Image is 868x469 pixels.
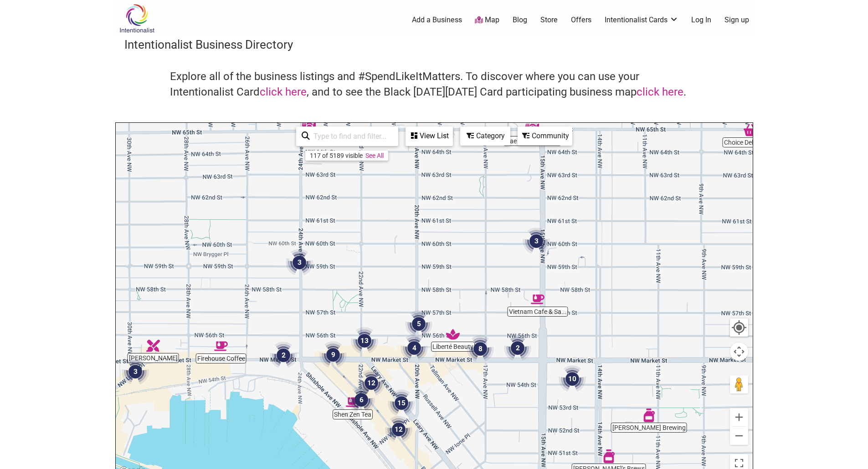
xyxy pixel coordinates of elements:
div: Reuben's Brews [602,449,616,463]
a: Sign up [724,15,749,25]
a: Blog [513,15,527,25]
div: 10 [559,365,586,393]
div: 8 [467,335,494,363]
div: View List [406,127,452,145]
div: Community [519,127,571,145]
div: 4 [401,334,428,362]
div: Firehouse Coffee [214,339,228,353]
button: Drag Pegman onto the map to open Street View [730,375,748,393]
a: Store [540,15,558,25]
div: Category [461,127,509,145]
div: 13 [351,327,378,354]
div: 6 [348,386,375,414]
button: Map camera controls [730,343,748,361]
h3: Intentionalist Business Directory [124,36,744,53]
div: 2 [270,342,297,369]
div: See a list of the visible businesses [406,126,453,146]
div: Filter by category [460,126,510,146]
div: Stoup Brewing [642,408,656,422]
a: Intentionalist Cards [605,15,678,25]
div: Type to search and filter [296,126,398,146]
div: 117 of 5189 visible [310,152,363,159]
button: Your Location [730,318,748,337]
a: Offers [571,15,591,25]
div: 9 [319,341,347,368]
button: Zoom in [730,408,748,426]
div: Ballard Clay [146,339,160,353]
div: 5 [405,310,432,338]
div: Shen Zen Tea [346,395,360,409]
div: 3 [523,227,550,255]
img: Intentionalist [115,4,159,33]
div: 12 [385,416,412,443]
button: Zoom out [730,427,748,445]
div: Filter by Community [518,126,572,146]
input: Type to find and filter... [310,127,393,145]
a: See All [365,152,384,159]
a: click here [637,86,683,98]
a: Log In [691,15,711,25]
h4: Explore all of the business listings and #SpendLikeItMatters. To discover where you can use your ... [170,69,699,100]
div: 3 [286,249,313,276]
div: 15 [388,389,415,417]
div: Choice Deli & Grocery [744,123,757,137]
div: 3 [122,358,149,385]
a: click here [260,86,307,98]
div: 12 [358,369,385,397]
div: Liberté Beauty [446,328,460,341]
div: 2 [504,334,531,362]
a: Add a Business [412,15,462,25]
div: Vietnam Cafe & Sandwich [531,292,544,306]
a: Map [475,15,499,25]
